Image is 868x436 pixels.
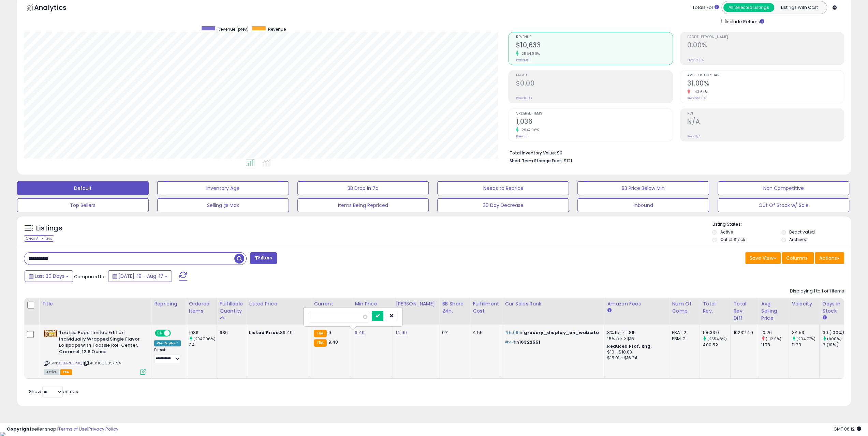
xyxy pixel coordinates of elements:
[297,198,429,212] button: Items Being Repriced
[250,252,277,264] button: Filters
[509,150,556,156] b: Total Inventory Value:
[314,330,326,337] small: FBA
[792,342,819,348] div: 11.33
[74,273,105,280] span: Compared to:
[170,330,181,336] span: OFF
[220,330,241,336] div: 936
[577,181,709,195] button: BB Price Below Min
[437,198,569,212] button: 30 Day Decrease
[733,330,753,336] div: 10232.49
[473,300,499,315] div: Fulfillment Cost
[774,3,825,12] button: Listings With Cost
[687,96,706,100] small: Prev: 55.00%
[687,41,844,50] h2: 0.00%
[60,369,72,375] span: FBA
[607,300,666,307] div: Amazon Fees
[44,330,57,337] img: 51oD25rzm-L._SL40_.jpg
[193,336,216,342] small: (2947.06%)
[157,181,289,195] button: Inventory Age
[25,270,73,282] button: Last 30 Days
[761,300,786,322] div: Avg Selling Price
[672,300,697,315] div: Num of Comp.
[516,35,672,39] span: Revenue
[516,74,672,77] span: Profit
[519,127,539,133] small: 2947.06%
[718,181,849,195] button: Non Competitive
[35,273,64,280] span: Last 30 Days
[790,288,844,295] div: Displaying 1 to 1 of 1 items
[733,300,755,322] div: Total Rev. Diff.
[687,112,844,116] span: ROI
[505,300,601,307] div: Cur Sales Rank
[249,300,308,307] div: Listed Price
[782,252,814,264] button: Columns
[607,330,664,336] div: 8% for <= $15
[519,51,540,56] small: 2554.80%
[189,330,217,336] div: 1036
[509,148,839,156] li: $0
[218,26,249,32] span: Revenue (prev)
[154,348,181,363] div: Preset:
[509,158,562,164] b: Short Term Storage Fees:
[687,134,701,138] small: Prev: N/A
[761,330,789,336] div: 10.26
[314,339,326,347] small: FBA
[703,342,730,348] div: 400.52
[44,330,146,374] div: ASIN:
[154,300,183,307] div: Repricing
[672,336,694,342] div: FBM: 2
[607,349,664,355] div: $10 - $10.83
[786,255,808,261] span: Columns
[703,330,730,336] div: 10633.01
[563,157,572,164] span: $121
[249,330,306,336] div: $9.49
[524,329,599,336] span: grocery_display_on_website
[607,355,664,361] div: $15.01 - $16.24
[249,329,280,336] b: Listed Price:
[17,198,149,212] button: Top Sellers
[42,300,148,307] div: Title
[516,58,530,62] small: Prev: $401
[59,330,142,357] b: Tootsie Pops Limited Edition Individually Wrapped Single Flavor Lollipops with Tootsie Roll Cente...
[822,330,850,336] div: 30 (100%)
[577,198,709,212] button: Inbound
[516,96,532,100] small: Prev: $0.00
[687,74,844,77] span: Avg. Buybox Share
[687,58,704,62] small: Prev: 0.00%
[118,273,163,280] span: [DATE]-19 - Aug-17
[83,360,121,366] span: | SKU: 1069857194
[834,426,861,432] span: 2025-09-18 06:12 GMT
[720,237,745,242] label: Out of Stock
[822,315,826,321] small: Days In Stock.
[607,307,611,314] small: Amazon Fees.
[355,300,390,307] div: Min Price
[789,229,815,235] label: Deactivated
[29,388,78,395] span: Show: entries
[505,339,599,345] p: in
[822,300,847,315] div: Days In Stock
[815,252,844,264] button: Actions
[519,339,540,345] span: 16322551
[505,339,515,345] span: #44
[108,270,172,282] button: [DATE]-19 - Aug-17
[703,300,727,315] div: Total Rev.
[707,336,726,342] small: (2554.8%)
[792,330,819,336] div: 34.53
[796,336,815,342] small: (204.77%)
[36,224,62,233] h5: Listings
[355,329,365,336] a: 9.49
[789,237,808,242] label: Archived
[297,181,429,195] button: BB Drop in 7d
[7,426,32,432] strong: Copyright
[58,360,82,366] a: B004R6EP3Q
[396,329,407,336] a: 14.99
[396,300,436,307] div: [PERSON_NAME]
[505,329,520,336] span: #5,015
[17,181,149,195] button: Default
[687,79,844,89] h2: 31.00%
[690,89,708,94] small: -43.64%
[766,336,781,342] small: (-12.9%)
[516,118,672,127] h2: 1,036
[34,3,80,14] h5: Analytics
[88,426,118,432] a: Privacy Policy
